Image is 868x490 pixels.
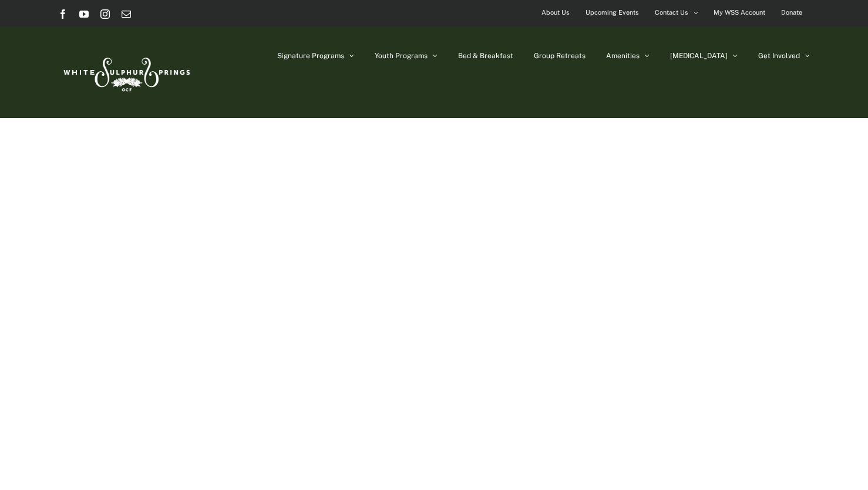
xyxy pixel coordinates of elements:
[277,26,354,85] a: Signature Programs
[534,26,586,85] a: Group Retreats
[541,4,570,21] span: About Us
[758,52,800,59] span: Get Involved
[375,26,438,85] a: Youth Programs
[586,4,639,21] span: Upcoming Events
[277,26,810,85] nav: Main Menu
[375,52,428,59] span: Youth Programs
[58,9,68,19] a: Facebook
[655,4,688,21] span: Contact Us
[670,26,738,85] a: [MEDICAL_DATA]
[606,26,650,85] a: Amenities
[100,9,110,19] a: Instagram
[58,45,193,100] img: White Sulphur Springs Logo
[122,9,131,19] a: Email
[534,52,586,59] span: Group Retreats
[781,4,802,21] span: Donate
[714,4,765,21] span: My WSS Account
[79,9,89,19] a: YouTube
[670,52,728,59] span: [MEDICAL_DATA]
[606,52,640,59] span: Amenities
[458,26,513,85] a: Bed & Breakfast
[758,26,810,85] a: Get Involved
[458,52,513,59] span: Bed & Breakfast
[277,52,344,59] span: Signature Programs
